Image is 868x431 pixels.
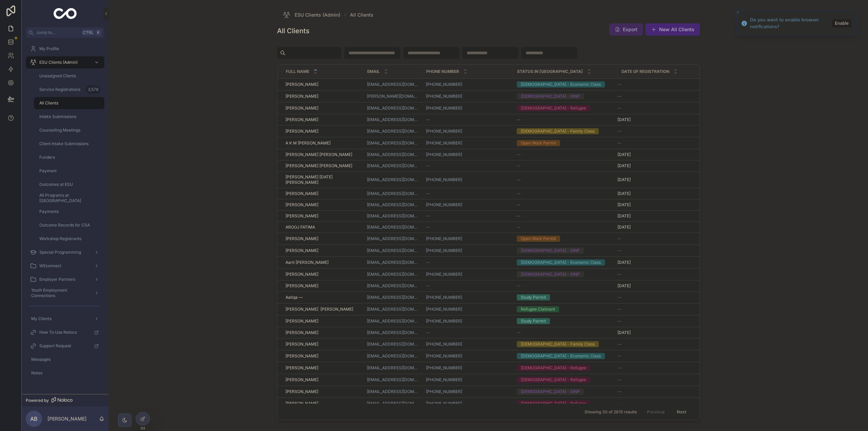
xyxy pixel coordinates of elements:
a: [EMAIL_ADDRESS][DOMAIN_NAME] [367,330,418,335]
span: [PERSON_NAME] [285,117,318,122]
span: Outcome Records for CSA [39,222,90,228]
a: A K M [PERSON_NAME] [285,140,359,146]
div: Refugee Claimant [521,306,555,312]
a: [PHONE_NUMBER] [426,353,509,359]
a: [PERSON_NAME] [285,318,359,324]
a: [PERSON_NAME] [285,341,359,347]
a: -- [426,283,509,289]
a: [PHONE_NUMBER] [426,353,462,359]
a: [PERSON_NAME] [285,202,359,208]
a: [PHONE_NUMBER] [426,152,462,157]
span: AROOJ FATIMA [285,224,315,230]
span: [PERSON_NAME] [285,213,318,219]
a: -- [617,140,696,146]
span: Jump to... [36,30,79,35]
a: ESU Clients (Admin) [26,56,104,68]
a: Messages [26,353,104,366]
a: [EMAIL_ADDRESS][DOMAIN_NAME] [367,105,418,111]
a: [DEMOGRAPHIC_DATA] - Family Class [517,128,613,134]
a: Unassigned Clients [34,70,104,82]
a: Payments [34,205,104,218]
a: [PHONE_NUMBER] [426,129,462,134]
a: [DEMOGRAPHIC_DATA] - Economic Class [517,259,613,266]
a: [EMAIL_ADDRESS][DOMAIN_NAME] [367,202,418,208]
span: -- [617,236,622,241]
a: [PHONE_NUMBER] [426,295,509,300]
span: [PERSON_NAME] [DATE][PERSON_NAME] [285,174,359,185]
span: [PERSON_NAME] [285,283,318,289]
a: Outcome Records for CSA [34,219,104,231]
span: -- [617,318,622,324]
span: [PERSON_NAME] [285,272,318,277]
div: [DEMOGRAPHIC_DATA] - Family Class [521,341,595,347]
span: Workshop Registrants [39,236,81,241]
a: [EMAIL_ADDRESS][DOMAIN_NAME] [367,283,418,289]
a: Support Request [26,340,104,352]
a: -- [517,191,613,196]
a: -- [517,202,613,208]
a: Study Permit [517,318,613,324]
span: [DATE] [617,260,631,265]
span: -- [617,307,622,312]
span: -- [617,341,622,347]
a: [PERSON_NAME] [285,272,359,277]
span: [PERSON_NAME] [285,330,318,335]
span: Unassigned Clients [39,73,76,79]
a: -- [426,330,509,335]
span: [PERSON_NAME] [285,191,318,196]
a: -- [426,224,509,230]
a: All Programs at [GEOGRAPHIC_DATA] [34,192,104,204]
span: Aarti [PERSON_NAME] [285,260,329,265]
a: [EMAIL_ADDRESS][DOMAIN_NAME] [367,272,418,277]
span: -- [426,283,430,289]
a: [PHONE_NUMBER] [426,129,509,134]
a: -- [617,341,696,347]
div: [DEMOGRAPHIC_DATA] - Family Class [521,128,595,134]
span: [DATE] [617,330,631,335]
a: Outcomes at ESU [34,178,104,191]
a: [EMAIL_ADDRESS][DOMAIN_NAME] [367,353,418,359]
span: [DATE] [617,213,631,219]
a: [PERSON_NAME] [285,236,359,241]
a: -- [426,213,509,219]
a: ESU Clients (Admin) [282,11,340,19]
a: [EMAIL_ADDRESS][DOMAIN_NAME] [367,295,418,300]
a: [PHONE_NUMBER] [426,318,509,324]
a: Service Registrations3,578 [34,83,104,96]
a: All Clients [34,97,104,109]
a: [DEMOGRAPHIC_DATA] - SINP [517,248,613,254]
a: [EMAIL_ADDRESS][DOMAIN_NAME] [367,152,418,157]
a: [PERSON_NAME][DOMAIN_NAME][EMAIL_ADDRESS][DOMAIN_NAME] [367,94,418,99]
span: [PERSON_NAME] [285,341,318,347]
span: Employer Partners [39,277,75,282]
span: Client Intake Submissions [39,141,88,146]
a: [DATE] [617,260,696,265]
a: -- [517,177,613,182]
a: [EMAIL_ADDRESS][DOMAIN_NAME] [367,224,418,230]
a: [DATE] [617,117,696,122]
a: [PERSON_NAME] [285,82,359,87]
a: [EMAIL_ADDRESS][DOMAIN_NAME] [367,248,418,253]
a: [EMAIL_ADDRESS][DOMAIN_NAME] [367,213,418,219]
a: [EMAIL_ADDRESS][DOMAIN_NAME] [367,260,418,265]
a: -- [517,283,613,289]
a: [PHONE_NUMBER] [426,82,509,87]
a: [PHONE_NUMBER] [426,307,462,312]
a: -- [617,307,696,312]
a: [PHONE_NUMBER] [426,177,462,182]
a: [PHONE_NUMBER] [426,152,509,157]
span: [PERSON_NAME] [285,94,318,99]
a: [DATE] [617,330,696,335]
a: [PHONE_NUMBER] [426,202,462,208]
a: [DEMOGRAPHIC_DATA] - Refugee [517,105,613,111]
a: My Clients [26,313,104,325]
a: All Clients [350,12,373,18]
img: App logo [54,8,77,19]
span: -- [517,152,521,157]
span: [DATE] [617,283,631,289]
a: -- [517,213,613,219]
a: [PHONE_NUMBER] [426,94,509,99]
a: -- [517,163,613,169]
a: Study Permit [517,294,613,300]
